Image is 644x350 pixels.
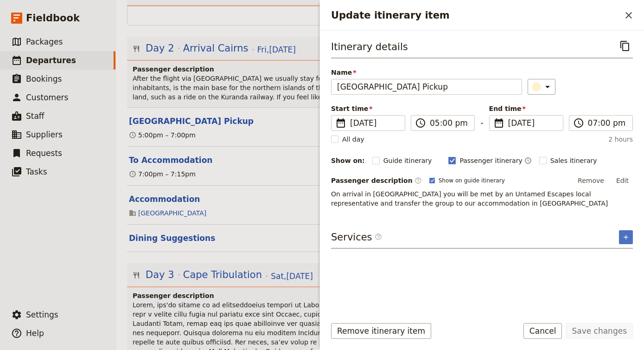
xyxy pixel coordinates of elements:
[129,130,196,140] div: 5:00pm – 7:00pm
[612,174,633,188] button: Edit
[619,230,633,244] button: Add service inclusion
[26,11,80,25] span: Fieldbook
[26,93,68,102] span: Customers
[257,44,296,55] span: Fri , [DATE]
[533,81,553,92] div: ​
[26,310,58,319] span: Settings
[508,117,557,129] span: [DATE]
[574,174,608,188] button: Remove
[566,323,633,339] button: Save changes
[26,149,62,158] span: Requests
[129,169,196,179] div: 7:00pm – 7:15pm
[430,117,469,129] input: ​
[375,233,382,244] span: ​
[26,167,47,176] span: Tasks
[528,79,555,95] button: ​
[331,230,382,244] h3: Services
[415,117,426,129] span: ​
[550,156,597,165] span: Sales itinerary
[621,7,637,23] button: Close drawer
[375,233,382,240] span: ​
[331,8,621,22] h2: Update itinerary item
[133,291,629,300] h4: Passenger description
[331,68,522,77] span: Name
[133,268,313,282] button: Edit day information
[129,233,215,244] button: Edit this itinerary item
[129,194,200,205] button: Edit this itinerary item
[480,117,483,131] span: -
[133,41,296,55] button: Edit day information
[26,329,44,338] span: Help
[183,268,262,282] span: Cape Tribulation
[129,155,212,166] button: Edit this itinerary item
[523,323,562,339] button: Cancel
[489,104,563,113] span: End time
[26,111,45,121] span: Staff
[138,208,206,218] a: [GEOGRAPHIC_DATA]
[129,116,254,127] button: Edit this itinerary item
[439,177,505,184] span: Show on guide itinerary
[573,117,584,129] span: ​
[26,37,63,46] span: Packages
[414,177,422,184] span: ​
[459,156,522,165] span: Passenger itinerary
[493,117,504,129] span: ​
[271,271,313,282] span: Sat , [DATE]
[133,65,629,74] h4: Passenger description
[146,41,174,55] span: Day 2
[588,117,627,129] input: ​
[350,117,399,129] span: [DATE]
[331,156,365,165] div: Show on:
[146,268,174,282] span: Day 3
[608,135,633,144] span: 2 hours
[183,41,249,55] span: Arrival Cairns
[331,190,608,207] span: On arrival in [GEOGRAPHIC_DATA] you will be met by an Untamed Escapes local representative and tr...
[26,130,63,139] span: Suppliers
[331,176,422,185] label: Passenger description
[331,40,408,54] h3: Itinerary details
[157,10,603,21] span: No itinerary items on this day
[335,117,346,129] span: ​
[383,156,432,165] span: Guide itinerary
[331,104,405,113] span: Start time
[331,79,522,95] input: Name
[617,38,633,54] button: Copy itinerary item
[133,75,627,101] span: After the flight via [GEOGRAPHIC_DATA] we usually stay four nights in [GEOGRAPHIC_DATA]. [GEOGRAP...
[524,155,532,166] button: Time shown on passenger itinerary
[26,74,62,84] span: Bookings
[342,135,364,144] span: All day
[331,323,431,339] button: Remove itinerary item
[26,56,76,65] span: Departures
